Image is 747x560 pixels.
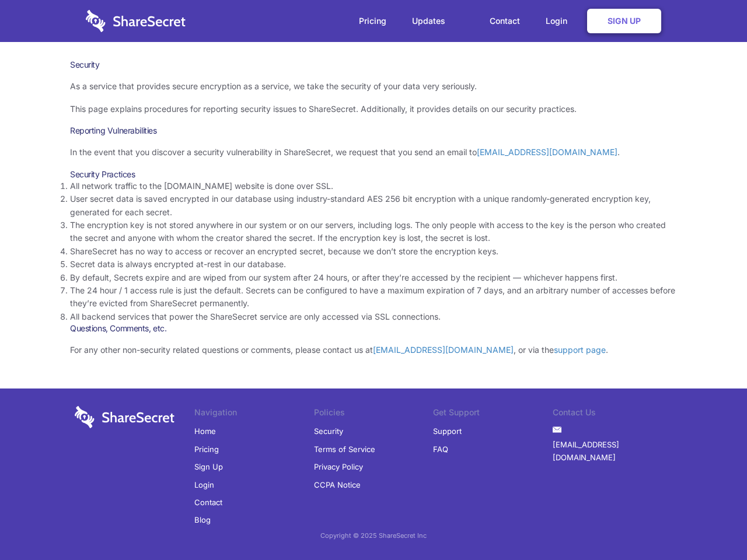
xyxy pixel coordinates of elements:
[70,103,677,116] p: This page explains procedures for reporting security issues to ShareSecret. Additionally, it prov...
[433,422,462,440] a: Support
[587,9,661,33] a: Sign Up
[347,3,398,39] a: Pricing
[194,494,222,511] a: Contact
[314,458,363,475] a: Privacy Policy
[70,192,677,219] li: User secret data is saved encrypted in our database using industry-standard AES 256 bit encryptio...
[70,258,677,271] li: Secret data is always encrypted at-rest in our database.
[70,180,677,192] li: All network traffic to the [DOMAIN_NAME] website is done over SSL.
[194,422,216,440] a: Home
[314,476,361,494] a: CCPA Notice
[75,406,174,428] img: logo-wordmark-white-trans-d4663122ce5f474addd5e946df7df03e33cb6a1c49d2221995e7729f52c070b2.svg
[314,422,343,440] a: Security
[70,146,677,159] p: In the event that you discover a security vulnerability in ShareSecret, we request that you send ...
[70,60,677,70] h1: Security
[553,436,672,467] a: [EMAIL_ADDRESS][DOMAIN_NAME]
[314,406,434,422] li: Policies
[70,125,677,136] h3: Reporting Vulnerabilities
[194,476,214,494] a: Login
[70,344,677,356] p: For any other non-security related questions or comments, please contact us at , or via the .
[194,511,211,528] a: Blog
[534,3,585,39] a: Login
[70,245,677,258] li: ShareSecret has no way to access or recover an encrypted secret, because we don’t store the encry...
[194,440,219,458] a: Pricing
[194,458,223,475] a: Sign Up
[70,169,677,180] h3: Security Practices
[433,406,553,422] li: Get Support
[553,406,672,422] li: Contact Us
[70,284,677,310] li: The 24 hour / 1 access rule is just the default. Secrets can be configured to have a maximum expi...
[70,323,677,334] h3: Questions, Comments, etc.
[70,80,677,93] p: As a service that provides secure encryption as a service, we take the security of your data very...
[373,345,514,355] a: [EMAIL_ADDRESS][DOMAIN_NAME]
[478,3,532,39] a: Contact
[70,219,677,245] li: The encryption key is not stored anywhere in our system or on our servers, including logs. The on...
[433,440,448,458] a: FAQ
[314,440,375,458] a: Terms of Service
[86,10,186,32] img: logo-wordmark-white-trans-d4663122ce5f474addd5e946df7df03e33cb6a1c49d2221995e7729f52c070b2.svg
[70,310,677,323] li: All backend services that power the ShareSecret service are only accessed via SSL connections.
[194,406,314,422] li: Navigation
[70,271,677,284] li: By default, Secrets expire and are wiped from our system after 24 hours, or after they’re accesse...
[477,147,617,157] a: [EMAIL_ADDRESS][DOMAIN_NAME]
[554,345,606,355] a: support page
